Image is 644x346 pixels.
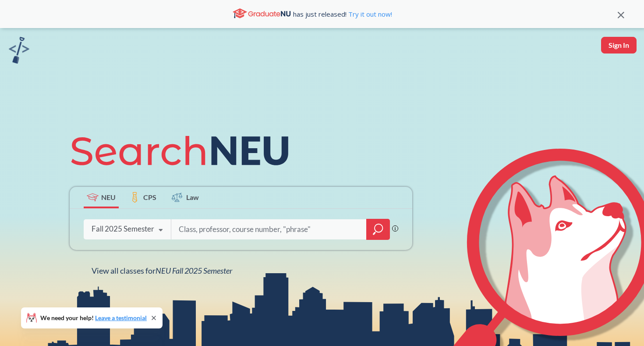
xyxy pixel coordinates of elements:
[40,315,147,321] span: We need your help!
[143,192,156,202] span: CPS
[9,37,29,66] a: sandbox logo
[156,266,232,275] span: NEU Fall 2025 Semester
[366,219,390,240] div: magnifying glass
[92,224,154,234] div: Fall 2025 Semester
[178,220,360,239] input: Class, professor, course number, "phrase"
[186,192,199,202] span: Law
[293,9,392,19] span: has just released!
[95,314,147,321] a: Leave a testimonial
[101,192,116,202] span: NEU
[373,223,383,235] svg: magnifying glass
[9,37,29,64] img: sandbox logo
[601,37,637,54] button: Sign In
[92,266,232,275] span: View all classes for
[347,10,392,18] a: Try it out now!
